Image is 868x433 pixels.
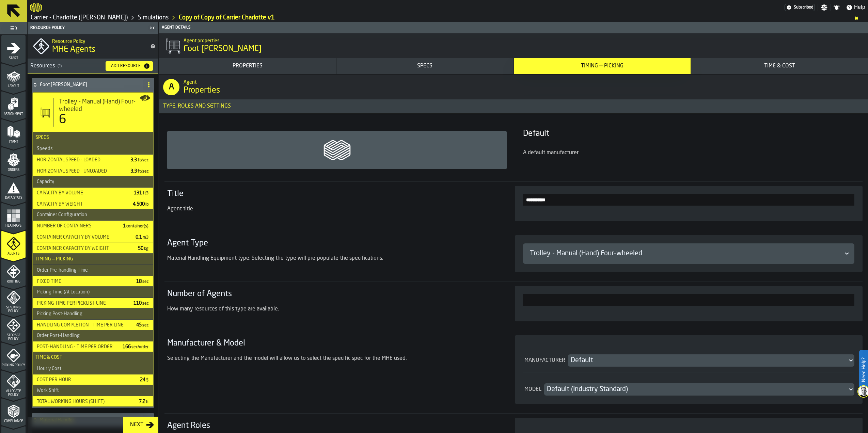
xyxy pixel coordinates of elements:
[134,191,149,195] span: 131
[547,385,845,394] div: DropdownMenuValue-default-trolley-manual-four-wheeled
[136,323,149,327] span: 45
[33,289,94,295] div: Picking Time (At Location)
[144,247,148,251] span: kg
[127,421,146,429] div: Next
[1,196,26,200] span: Data Stats
[1,119,26,146] li: menu Items
[159,22,868,33] header: Agent details
[1,419,26,423] span: Compliance
[140,378,149,382] span: 24
[34,246,132,251] div: Container Capacity by Weight
[130,169,149,174] span: 3.3
[33,166,153,176] div: StatList-item-Horizontal Speed - Unloaded
[33,298,153,308] div: StatList-item-Picking Time per Picklist line
[34,377,135,383] div: Cost per hour
[33,396,153,407] div: StatList-item-Total working hours (shift)
[33,287,153,298] h3: title-section-Picking Time (At Location)
[34,157,125,163] div: Horizontal Speed - Loaded
[843,3,868,12] label: button-toggle-Help
[34,344,117,350] div: Post-Handling - Time per order
[1,389,26,397] span: Allocate Policy
[34,301,128,306] div: Picking Time per Picklist line
[33,188,153,198] div: StatList-item-Capacity by volume
[1,140,26,144] span: Items
[860,351,867,389] label: Need Help?
[184,85,220,96] span: Properties
[33,132,153,143] h3: title-section-Specs
[854,3,865,12] span: Help
[33,268,92,273] div: Order Pre-handling Time
[523,385,543,394] div: Model
[33,143,153,155] h3: title-section-Speeds
[167,238,499,249] h3: Agent Type
[34,235,130,240] div: Container Capacity by Volume
[167,254,499,262] div: Material Handling Equipment type. Selecting the type will pre-populate the specifications.
[34,322,131,328] div: Handling Completion - Time per line
[336,58,514,74] button: button-Specs
[33,254,153,265] h3: title-section-Timing — Picking
[30,1,42,14] a: logo-header
[130,158,149,162] span: 3.3
[33,352,153,363] h3: title-section-Time & Cost
[33,311,86,317] div: Picking Post-Handling
[33,366,65,371] div: Hourly Cost
[40,82,141,87] h4: Foot [PERSON_NAME]
[142,323,148,327] span: sec
[523,349,854,367] div: ManufacturerDropdownMenuValue-default
[691,58,868,74] button: button-Time & Cost
[143,236,148,240] span: m3
[514,58,691,74] button: button-Timing — Picking
[339,62,511,70] div: Specs
[32,413,141,427] div: Material Handler
[167,205,499,213] div: Agent title
[59,98,148,113] span: Trolley - Manual (Hand) Four-wheeled
[58,64,62,68] span: ( 2 )
[1,230,26,258] li: menu Agents
[523,149,863,157] div: A default manufacturer
[1,84,26,88] span: Layout
[785,4,815,11] a: link-to-/wh/i/e074fb63-00ea-4531-a7c9-ea0a191b3e4f/settings/billing
[28,22,158,34] header: Resource Policy
[785,4,815,11] div: Menu Subscription
[1,280,26,284] span: Routing
[1,147,26,174] li: menu Orders
[34,279,131,284] div: Fixed time
[34,202,127,207] div: Capacity by weight
[123,224,149,228] span: 1
[523,194,854,206] input: input-value- input-value-
[167,289,499,300] h3: Number of Agents
[523,243,854,264] div: DropdownMenuValue-trolley-manual-four-wheeled
[33,333,84,338] div: Order Post-Handling
[123,417,158,433] button: button-Next
[29,26,147,30] div: Resource Policy
[52,37,145,44] h2: Sub Title
[33,265,153,276] h3: title-section-Order Pre-handling Time
[523,294,854,306] input: input-value- input-value-
[162,62,333,70] div: Properties
[33,155,153,165] div: StatList-item-Horizontal Speed - Loaded
[108,64,143,68] div: Add Resource
[818,4,830,11] label: button-toggle-Settings
[571,356,845,365] div: DropdownMenuValue-default
[1,168,26,172] span: Orders
[138,158,148,162] span: ft/sec
[59,98,148,113] div: Title
[136,235,149,240] span: 0.1
[31,14,128,21] a: link-to-/wh/i/e074fb63-00ea-4531-a7c9-ea0a191b3e4f
[33,93,153,132] div: stat-Trolley - Manual (Hand) Four-wheeled
[34,169,125,174] div: Horizontal Speed - Unloaded
[167,305,499,313] div: How many resources of this type are available.
[138,14,169,21] a: link-to-/wh/i/e074fb63-00ea-4531-a7c9-ea0a191b3e4f
[33,330,153,341] h3: title-section-Order Post-Handling
[33,209,153,221] h3: title-section-Container Configuration
[1,91,26,118] li: menu Assignment
[145,203,148,207] span: lb
[33,221,153,231] div: StatList-item-Number of Containers
[147,24,157,32] label: button-toggle-Close me
[1,334,26,341] span: Storage Policy
[34,399,133,404] div: Total working hours (shift)
[106,61,153,71] button: button-Add Resource
[1,112,26,116] span: Assignment
[160,25,867,30] div: Agent details
[159,58,336,74] button: button-Properties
